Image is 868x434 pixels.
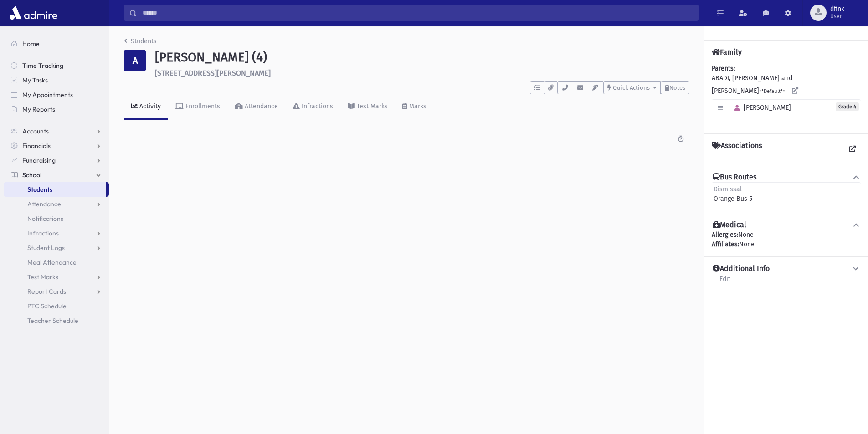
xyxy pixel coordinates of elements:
[712,240,861,249] div: None
[712,64,861,126] div: ABADI, [PERSON_NAME] and [PERSON_NAME]
[4,102,109,117] a: My Reports
[4,197,109,211] a: Attendance
[712,240,739,248] b: Affiliates:
[227,94,285,120] a: Attendance
[613,84,650,91] span: Quick Actions
[27,302,67,310] span: PTC Schedule
[4,240,109,255] a: Student Logs
[4,36,109,51] a: Home
[719,274,731,290] a: Edit
[712,141,762,158] h4: Associations
[155,50,689,65] h1: [PERSON_NAME] (4)
[27,229,59,237] span: Infractions
[243,102,278,110] div: Attendance
[27,200,61,208] span: Attendance
[712,220,861,230] button: Medical
[4,284,109,299] a: Report Cards
[603,81,661,94] button: Quick Actions
[712,231,738,239] b: Allergies:
[155,69,689,77] h6: [STREET_ADDRESS][PERSON_NAME]
[22,171,41,179] span: School
[7,4,60,22] img: AdmirePro
[27,244,65,252] span: Student Logs
[407,102,426,110] div: Marks
[300,102,333,110] div: Infractions
[22,61,63,70] span: Time Tracking
[395,94,434,120] a: Marks
[4,138,109,153] a: Financials
[4,153,109,168] a: Fundraising
[27,273,58,281] span: Test Marks
[4,58,109,73] a: Time Tracking
[4,168,109,182] a: School
[4,73,109,87] a: My Tasks
[661,81,689,94] button: Notes
[4,313,109,328] a: Teacher Schedule
[830,13,844,20] span: User
[836,102,859,111] span: Grade 4
[712,65,735,72] b: Parents:
[713,173,756,182] h4: Bus Routes
[22,142,51,150] span: Financials
[714,185,742,193] span: Dismissal
[712,230,861,249] div: None
[184,102,220,110] div: Enrollments
[4,270,109,284] a: Test Marks
[285,94,340,120] a: Infractions
[712,264,861,274] button: Additional Info
[730,104,791,112] span: [PERSON_NAME]
[340,94,395,120] a: Test Marks
[27,317,78,325] span: Teacher Schedule
[22,127,49,135] span: Accounts
[22,156,56,164] span: Fundraising
[22,91,73,99] span: My Appointments
[124,50,146,71] div: A
[4,182,106,197] a: Students
[124,94,168,120] a: Activity
[830,5,844,13] span: dfink
[4,255,109,270] a: Meal Attendance
[27,258,77,266] span: Meal Attendance
[4,211,109,226] a: Notifications
[714,184,752,204] div: Orange Bus 5
[669,84,685,91] span: Notes
[124,36,157,50] nav: breadcrumb
[4,124,109,138] a: Accounts
[713,220,746,230] h4: Medical
[27,287,66,296] span: Report Cards
[137,5,698,21] input: Search
[27,185,52,194] span: Students
[4,226,109,240] a: Infractions
[124,37,157,45] a: Students
[844,141,861,158] a: View all Associations
[712,173,861,182] button: Bus Routes
[22,40,40,48] span: Home
[138,102,161,110] div: Activity
[4,87,109,102] a: My Appointments
[22,105,55,113] span: My Reports
[712,48,742,56] h4: Family
[168,94,227,120] a: Enrollments
[355,102,388,110] div: Test Marks
[22,76,48,84] span: My Tasks
[4,299,109,313] a: PTC Schedule
[27,214,63,223] span: Notifications
[713,264,770,274] h4: Additional Info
